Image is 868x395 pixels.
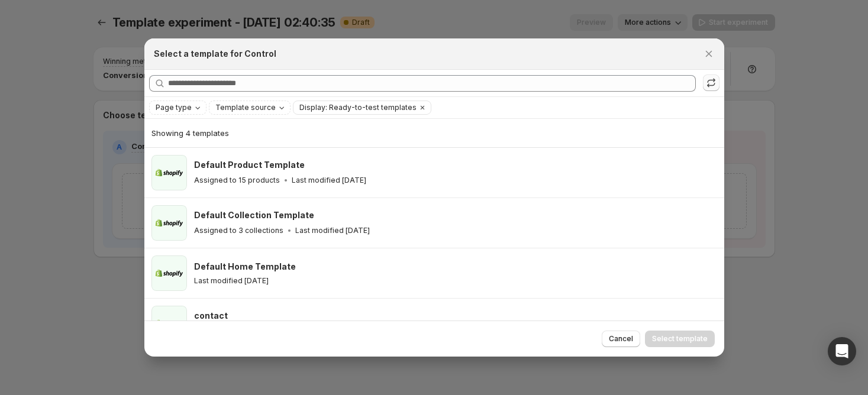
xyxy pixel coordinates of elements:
p: Last modified [DATE] [194,276,269,286]
p: Last modified [DATE] [295,226,370,235]
span: Template source [215,103,276,112]
p: Last modified [DATE] [292,176,366,185]
button: Close [701,46,717,62]
span: Display: Ready-to-test templates [299,103,417,112]
button: Page type [150,101,206,114]
img: Default Home Template [151,255,187,291]
button: Cancel [602,331,640,347]
button: Clear [417,101,428,114]
h3: Default Product Template [194,159,305,171]
span: Showing 4 templates [151,128,229,138]
p: Assigned to 15 products [194,176,280,185]
span: Cancel [609,334,633,344]
img: Default Collection Template [151,205,187,241]
div: Open Intercom Messenger [828,337,856,365]
h3: Default Home Template [194,261,296,273]
h3: Default Collection Template [194,209,314,221]
img: contact [151,306,187,341]
p: Assigned to 3 collections [194,226,283,235]
h2: Select a template for Control [154,48,276,60]
button: Template source [209,101,290,114]
img: Default Product Template [151,155,187,190]
button: Display: Ready-to-test templates [293,101,417,114]
h3: contact [194,310,228,322]
span: Page type [156,103,192,112]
